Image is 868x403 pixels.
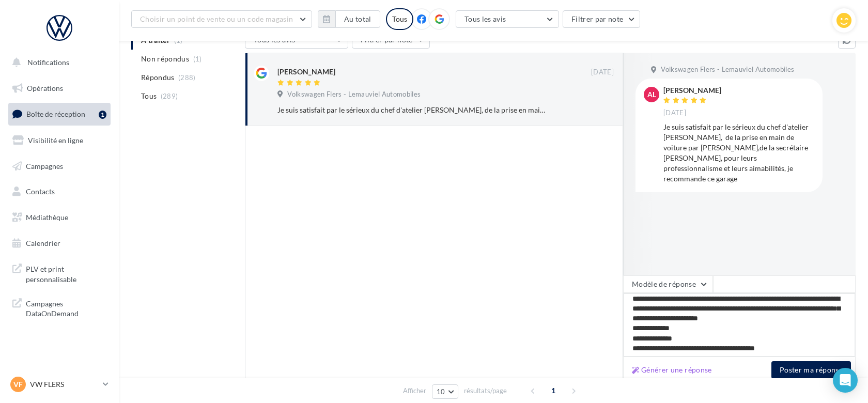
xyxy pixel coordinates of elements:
[26,262,106,284] span: PLV et print personnalisable
[545,382,562,399] span: 1
[26,161,63,170] span: Campagnes
[335,10,380,28] button: Au total
[161,92,178,100] span: (289)
[647,89,656,100] span: AL
[6,156,113,177] a: Campagnes
[386,8,413,30] div: Tous
[27,58,69,67] span: Notifications
[663,87,721,94] div: [PERSON_NAME]
[432,384,458,399] button: 10
[178,73,196,82] span: (288)
[26,239,60,247] span: Calendrier
[6,258,113,288] a: PLV et print personnalisable
[140,14,293,23] span: Choisir un point de vente ou un code magasin
[663,109,686,118] span: [DATE]
[277,105,547,115] div: Je suis satisfait par le sérieux du chef d'atelier [PERSON_NAME], de la prise en main de voiture ...
[26,297,106,319] span: Campagnes DataOnDemand
[26,187,55,196] span: Contacts
[26,110,85,118] span: Boîte de réception
[28,136,83,145] span: Visibilité en ligne
[456,10,559,28] button: Tous les avis
[833,368,858,393] div: Open Intercom Messenger
[6,181,113,203] a: Contacts
[27,84,63,92] span: Opérations
[437,388,445,396] span: 10
[318,10,380,28] button: Au total
[141,91,157,101] span: Tous
[464,386,507,396] span: résultats/page
[6,207,113,228] a: Médiathèque
[6,78,113,99] a: Opérations
[6,52,109,73] button: Notifications
[591,68,614,77] span: [DATE]
[771,361,851,379] button: Poster ma réponse
[6,130,113,151] a: Visibilité en ligne
[663,122,814,184] div: Je suis satisfait par le sérieux du chef d'atelier [PERSON_NAME], de la prise en main de voiture ...
[26,213,68,222] span: Médiathèque
[277,67,335,77] div: [PERSON_NAME]
[30,379,99,390] p: VW FLERS
[131,10,312,28] button: Choisir un point de vente ou un code magasin
[8,375,111,394] a: VF VW FLERS
[563,10,641,28] button: Filtrer par note
[141,72,175,83] span: Répondus
[403,386,426,396] span: Afficher
[623,275,713,293] button: Modèle de réponse
[141,54,189,64] span: Non répondus
[13,379,23,390] span: VF
[99,111,106,119] div: 1
[6,233,113,254] a: Calendrier
[464,14,506,23] span: Tous les avis
[193,55,202,63] span: (1)
[628,364,716,376] button: Générer une réponse
[6,103,113,125] a: Boîte de réception1
[6,292,113,323] a: Campagnes DataOnDemand
[661,65,794,74] span: Volkswagen Flers - Lemauviel Automobiles
[287,90,421,99] span: Volkswagen Flers - Lemauviel Automobiles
